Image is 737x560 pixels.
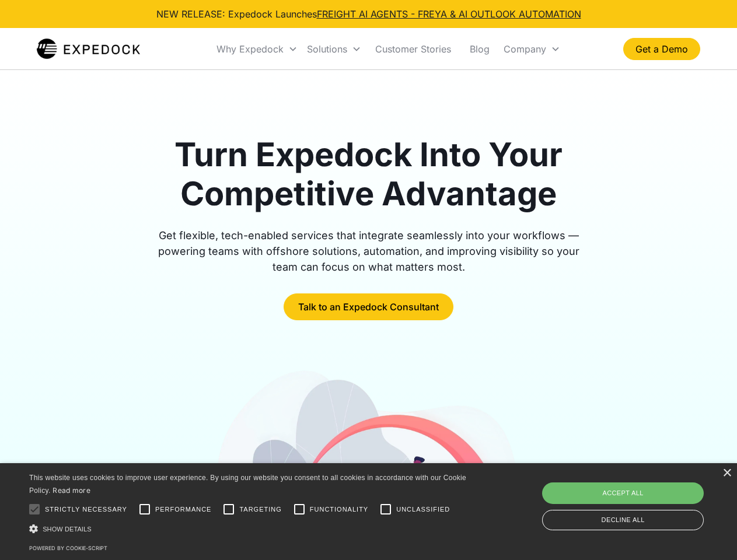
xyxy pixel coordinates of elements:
[623,38,700,60] a: Get a Demo
[366,29,460,69] a: Customer Stories
[317,8,581,20] a: FREIGHT AI AGENTS - FREYA & AI OUTLOOK AUTOMATION
[216,43,284,55] div: Why Expedock
[284,293,453,320] a: Talk to an Expedock Consultant
[29,545,107,551] a: Powered by cookie-script
[460,29,499,69] a: Blog
[307,43,347,55] div: Solutions
[212,29,302,69] div: Why Expedock
[239,505,281,514] span: Targeting
[302,29,366,69] div: Solutions
[145,135,593,213] h1: Turn Expedock Into Your Competitive Advantage
[43,526,92,533] span: Show details
[37,37,140,61] a: home
[499,29,565,69] div: Company
[37,37,140,61] img: Expedock Logo
[504,43,546,55] div: Company
[156,7,581,21] div: NEW RELEASE: Expedock Launches
[310,505,368,514] span: Functionality
[53,486,90,495] a: Read more
[155,505,212,514] span: Performance
[543,434,737,560] iframe: Chat Widget
[396,505,450,514] span: Unclassified
[29,523,470,535] div: Show details
[145,228,593,275] div: Get flexible, tech-enabled services that integrate seamlessly into your workflows — powering team...
[29,474,466,495] span: This website uses cookies to improve user experience. By using our website you consent to all coo...
[45,505,127,514] span: Strictly necessary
